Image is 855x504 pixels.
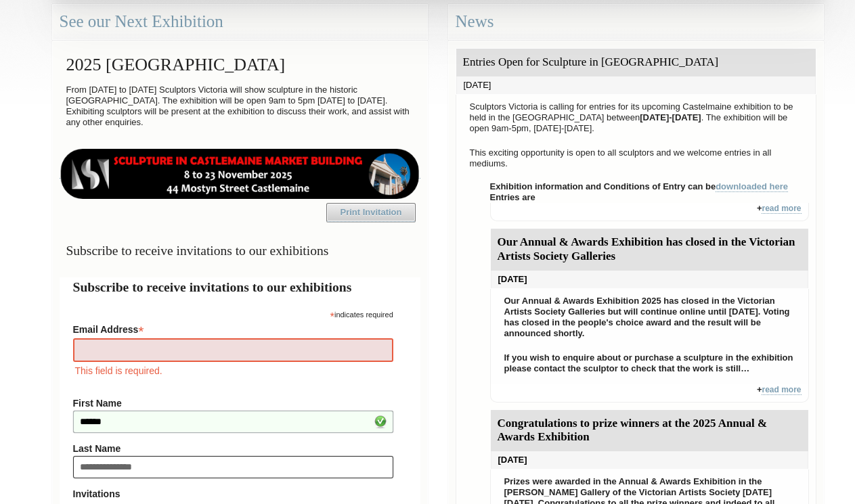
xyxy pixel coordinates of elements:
[73,443,393,454] label: Last Name
[716,181,788,192] a: downloaded here
[491,410,808,452] div: Congratulations to prize winners at the 2025 Annual & Awards Exhibition
[73,488,393,499] strong: Invitations
[73,277,407,297] h2: Subscribe to receive invitations to our exhibitions
[463,144,809,173] p: This exciting opportunity is open to all sculptors and we welcome entries in all mediums.
[448,4,824,40] div: News
[73,320,393,336] label: Email Address
[491,271,808,288] div: [DATE]
[73,398,393,409] label: First Name
[456,76,816,94] div: [DATE]
[498,292,802,342] p: Our Annual & Awards Exhibition 2025 has closed in the Victorian Artists Society Galleries but wil...
[490,203,809,221] div: +
[498,349,802,377] p: If you wish to enquire about or purchase a sculpture in the exhibition please contact the sculpto...
[60,81,420,131] p: From [DATE] to [DATE] Sculptors Victoria will show sculpture in the historic [GEOGRAPHIC_DATA]. T...
[491,229,808,271] div: Our Annual & Awards Exhibition has closed in the Victorian Artists Society Galleries
[60,48,420,81] h2: 2025 [GEOGRAPHIC_DATA]
[52,4,428,40] div: See our Next Exhibition
[463,98,809,137] p: Sculptors Victoria is calling for entries for its upcoming Castelmaine exhibition to be held in t...
[326,203,416,222] a: Print Invitation
[762,204,801,214] a: read more
[762,385,801,395] a: read more
[73,307,393,320] div: indicates required
[490,384,809,403] div: +
[73,363,393,378] div: This field is required.
[60,149,420,199] img: castlemaine-ldrbd25v2.png
[491,451,808,469] div: [DATE]
[60,237,420,264] h3: Subscribe to receive invitations to our exhibitions
[490,181,789,192] strong: Exhibition information and Conditions of Entry can be
[456,49,816,76] div: Entries Open for Sculpture in [GEOGRAPHIC_DATA]
[640,112,701,122] strong: [DATE]-[DATE]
